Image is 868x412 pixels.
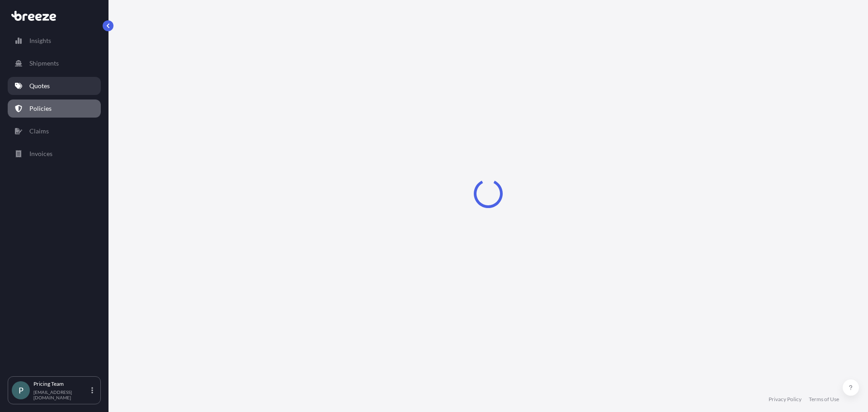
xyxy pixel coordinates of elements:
p: Claims [29,127,49,136]
span: P [19,386,24,395]
p: Shipments [29,59,59,68]
a: Terms of Use [809,396,839,403]
p: Policies [29,104,52,113]
p: Insights [29,36,51,45]
p: Pricing Team [33,380,90,388]
a: Shipments [8,54,101,72]
a: Invoices [8,145,101,163]
p: [EMAIL_ADDRESS][DOMAIN_NAME] [33,389,90,400]
p: Invoices [29,149,52,158]
a: Insights [8,32,101,50]
a: Claims [8,122,101,140]
a: Privacy Policy [769,396,802,403]
a: Quotes [8,77,101,95]
p: Quotes [29,81,50,90]
a: Policies [8,99,101,118]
